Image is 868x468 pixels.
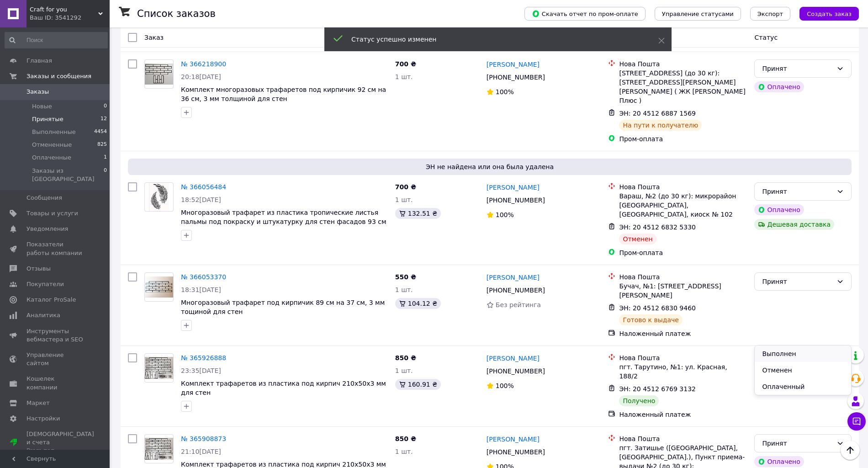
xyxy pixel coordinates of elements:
[496,382,514,389] span: 100%
[351,35,635,44] div: Статус успешно изменен
[619,223,696,231] span: ЭН: 20 4512 6832 5330
[26,240,85,257] span: Показатели работы компании
[181,448,221,455] span: 21:10[DATE]
[847,412,866,431] button: Чат с покупателем
[181,367,221,374] span: 23:35[DATE]
[395,196,413,203] span: 1 шт.
[487,60,540,69] a: [PERSON_NAME]
[754,456,804,467] div: Оплачено
[619,385,696,393] span: ЭН: 20 4512 6769 3132
[26,351,85,367] span: Управление сайтом
[395,367,413,374] span: 1 шт.
[32,128,76,136] span: Выполненные
[145,357,173,379] img: Фото товару
[485,71,547,84] div: [PHONE_NUMBER]
[762,186,833,197] div: Принят
[395,298,441,309] div: 104.12 ₴
[655,7,741,21] button: Управление статусами
[395,208,441,219] div: 132.51 ₴
[754,219,834,230] div: Дешевая доставка
[26,72,91,80] span: Заказы и сообщения
[619,248,747,257] div: Пром-оплата
[144,34,164,41] span: Заказ
[619,134,747,144] div: Пром-оплата
[619,272,747,282] div: Нова Пошта
[750,7,790,21] button: Экспорт
[26,209,78,218] span: Товары и услуги
[755,362,851,378] li: Отменен
[137,8,216,19] h1: Список заказов
[395,60,416,68] span: 700 ₴
[26,296,76,304] span: Каталог ProSale
[619,234,656,245] div: Отменен
[790,10,859,17] a: Создать заказ
[26,280,64,288] span: Покупатели
[26,415,60,423] span: Настройки
[104,167,107,183] span: 0
[395,354,416,362] span: 850 ₴
[485,446,547,458] div: [PHONE_NUMBER]
[619,329,747,338] div: Наложенный платеж
[619,353,747,362] div: Нова Пошта
[487,435,540,444] a: [PERSON_NAME]
[619,120,702,131] div: На пути к получателю
[754,204,804,215] div: Оплачено
[144,272,174,302] a: Фото товару
[32,154,71,162] span: Оплаченные
[619,69,747,105] div: [STREET_ADDRESS] (до 30 кг): [STREET_ADDRESS][PERSON_NAME][PERSON_NAME] ( ЖК [PERSON_NAME] Плюс )
[485,365,547,378] div: [PHONE_NUMBER]
[619,395,659,406] div: Получено
[496,88,514,96] span: 100%
[32,167,104,183] span: Заказы из [GEOGRAPHIC_DATA]
[181,435,226,442] a: № 365908873
[181,286,221,293] span: 18:31[DATE]
[762,64,833,74] div: Принят
[496,301,541,308] span: Без рейтинга
[30,5,98,14] span: Craft for you
[104,102,107,111] span: 0
[754,34,778,41] span: Статус
[97,141,107,149] span: 825
[26,88,49,96] span: Заказы
[181,86,386,102] span: Комплект многоразовых трафаретов под кирпичик 92 см на 36 см, 3 мм толщиной для стен
[619,434,747,443] div: Нова Пошта
[181,299,385,315] a: Многоразовый трафарет под кирпичик 89 см на 37 см, 3 мм тощиной для стен
[181,380,386,396] a: Комплект трафаретов из пластика под кирпич 210х50х3 мм для стен
[762,277,833,287] div: Принят
[26,327,85,344] span: Инструменты вебмастера и SEO
[145,277,173,298] img: Фото товару
[619,314,682,325] div: Готово к выдаче
[26,57,52,65] span: Главная
[757,11,783,17] span: Экспорт
[395,379,441,390] div: 160.91 ₴
[145,64,173,85] img: Фото товару
[181,73,221,80] span: 20:18[DATE]
[26,375,85,391] span: Кошелек компании
[395,286,413,293] span: 1 шт.
[149,183,169,211] img: Фото товару
[755,346,851,362] li: Выполнен
[754,81,804,92] div: Оплачено
[485,284,547,297] div: [PHONE_NUMBER]
[487,273,540,282] a: [PERSON_NAME]
[485,194,547,207] div: [PHONE_NUMBER]
[144,182,174,212] a: Фото товару
[395,183,416,191] span: 700 ₴
[145,438,173,460] img: Фото товару
[532,10,638,18] span: Скачать отчет по пром-оплате
[181,273,226,281] a: № 366053370
[619,362,747,381] div: пгт. Тарутино, №1: ул. Красная, 188/2
[181,196,221,203] span: 18:52[DATE]
[619,110,696,117] span: ЭН: 20 4512 6887 1569
[32,115,64,123] span: Принятые
[762,438,833,448] div: Принят
[144,353,174,383] a: Фото товару
[94,128,107,136] span: 4454
[26,225,68,233] span: Уведомления
[26,399,50,407] span: Маркет
[26,194,62,202] span: Сообщения
[26,265,51,273] span: Отзывы
[619,304,696,312] span: ЭН: 20 4512 6830 9460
